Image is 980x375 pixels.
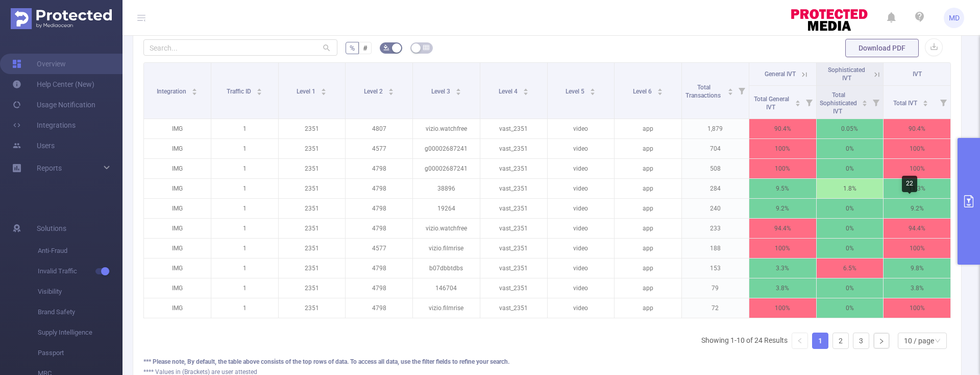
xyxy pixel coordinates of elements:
[38,343,122,363] span: Passport
[413,278,480,298] p: 146704
[590,87,596,93] div: Sort
[795,102,800,105] i: icon: caret-down
[893,100,919,107] span: Total IVT
[902,176,917,192] div: 22
[922,102,928,105] i: icon: caret-down
[682,278,749,298] p: 79
[413,239,480,258] p: vizio.filmrise
[701,333,788,349] li: Showing 1-10 of 24 Results
[832,333,849,349] li: 2
[388,87,394,90] i: icon: caret-up
[884,139,950,158] p: 100%
[480,298,547,318] p: vast_2351
[431,88,452,95] span: Level 3
[949,8,960,28] span: MD
[38,241,122,261] span: Anti-Fraud
[548,159,615,178] p: video
[817,259,884,278] p: 6.5%
[817,179,884,198] p: 1.8%
[480,199,547,218] p: vast_2351
[935,338,941,345] i: icon: down
[817,139,884,158] p: 0%
[548,199,615,218] p: video
[279,179,346,198] p: 2351
[615,179,681,198] p: app
[346,219,412,238] p: 4798
[279,298,346,318] p: 2351
[749,119,816,138] p: 90.4%
[413,298,480,318] p: vizio.filmrise
[828,66,865,82] span: Sophisticated IVT
[12,95,95,115] a: Usage Notification
[279,259,346,278] p: 2351
[682,159,749,178] p: 508
[820,91,857,115] span: Total Sophisticated IVT
[749,259,816,278] p: 3.3%
[346,179,412,198] p: 4798
[862,99,868,102] i: icon: caret-up
[413,159,480,178] p: g00002687241
[615,239,681,258] p: app
[413,219,480,238] p: vizio.watchfree
[279,139,346,158] p: 2351
[615,159,681,178] p: app
[413,179,480,198] p: 38896
[633,88,653,95] span: Level 6
[144,219,211,238] p: IMG
[321,91,327,94] i: icon: caret-down
[615,298,681,318] p: app
[211,259,278,278] p: 1
[364,88,384,95] span: Level 2
[936,86,950,119] i: Filter menu
[548,119,615,138] p: video
[499,88,519,95] span: Level 4
[749,278,816,298] p: 3.8%
[256,87,262,93] div: Sort
[548,259,615,278] p: video
[279,278,346,298] p: 2351
[657,87,663,90] i: icon: caret-up
[884,179,950,198] p: 11.3%
[869,86,883,119] i: Filter menu
[727,91,733,94] i: icon: caret-down
[817,239,884,258] p: 0%
[884,278,950,298] p: 3.8%
[279,199,346,218] p: 2351
[388,87,394,93] div: Sort
[346,239,412,258] p: 4577
[795,99,800,102] i: icon: caret-up
[321,87,327,90] i: icon: caret-up
[480,239,547,258] p: vast_2351
[853,333,869,348] a: 3
[480,219,547,238] p: vast_2351
[144,159,211,178] p: IMG
[749,298,816,318] p: 100%
[548,298,615,318] p: video
[144,179,211,198] p: IMG
[321,87,327,93] div: Sort
[413,119,480,138] p: vizio.watchfree
[817,278,884,298] p: 0%
[346,139,412,158] p: 4577
[413,139,480,158] p: g00002687241
[38,261,122,282] span: Invalid Traffic
[884,298,950,318] p: 100%
[802,86,816,119] i: Filter menu
[797,338,803,344] i: icon: left
[657,87,663,93] div: Sort
[346,199,412,218] p: 4798
[144,278,211,298] p: IMG
[615,219,681,238] p: app
[346,159,412,178] p: 4798
[878,338,885,344] i: icon: right
[749,159,816,178] p: 100%
[904,333,934,348] div: 10 / page
[727,87,733,90] i: icon: caret-up
[480,119,547,138] p: vast_2351
[413,259,480,278] p: b07dbbtdbs
[423,44,429,51] i: icon: table
[211,298,278,318] p: 1
[144,139,211,158] p: IMG
[383,44,389,51] i: icon: bg-colors
[884,119,950,138] p: 90.4%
